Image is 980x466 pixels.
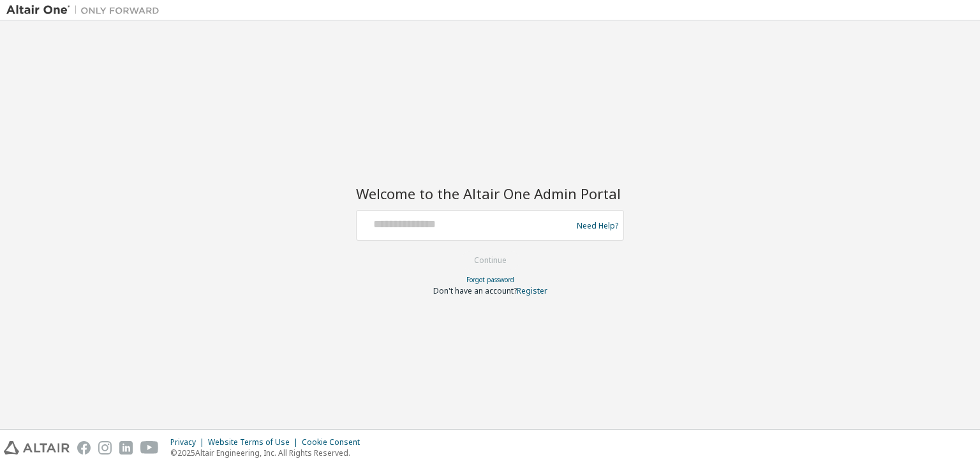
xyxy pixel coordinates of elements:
span: Don't have an account? [433,285,517,296]
a: Forgot password [466,275,514,284]
img: facebook.svg [77,441,91,455]
h2: Welcome to the Altair One Admin Portal [356,184,624,202]
img: instagram.svg [98,441,112,455]
a: Need Help? [577,225,618,226]
p: © 2025 Altair Engineering, Inc. All Rights Reserved. [170,447,367,458]
img: altair_logo.svg [4,441,70,455]
img: youtube.svg [140,441,159,455]
img: linkedin.svg [119,441,133,455]
div: Cookie Consent [302,437,367,447]
div: Privacy [170,437,208,447]
img: Altair One [6,4,166,17]
div: Website Terms of Use [208,437,302,447]
a: Register [517,285,547,296]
